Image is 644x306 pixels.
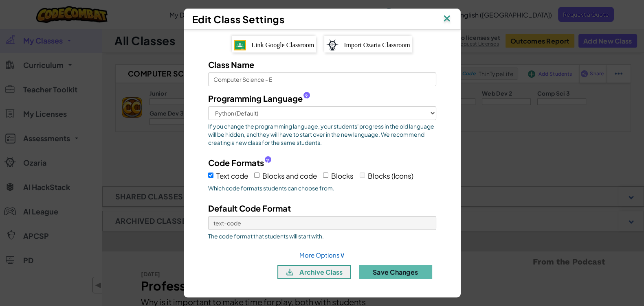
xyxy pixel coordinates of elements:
[266,157,269,164] span: ?
[208,122,436,146] span: If you change the programming language, your students' progress in the old language will be hidde...
[234,40,246,50] img: IconGoogleClassroom.svg
[262,171,317,180] span: Blocks and code
[254,173,259,178] input: Blocks and code
[323,173,328,178] input: Blocks
[208,184,436,192] span: Which code formats students can choose from.
[299,251,345,259] a: More Options
[359,265,432,279] button: Save Changes
[331,171,354,180] span: Blocks
[208,232,436,240] span: The code format that students will start with.
[251,42,314,48] span: Link Google Classroom
[368,171,413,180] span: Blocks (Icons)
[208,203,291,213] span: Default Code Format
[285,267,295,277] img: IconArchive.svg
[208,92,303,104] span: Programming Language
[208,157,264,168] span: Code Formats
[277,265,351,279] button: archive class
[344,42,410,48] span: Import Ozaria Classroom
[208,59,254,70] span: Class Name
[326,39,338,50] img: ozaria-logo.png
[216,171,248,180] span: Text code
[340,250,345,259] span: ∨
[360,173,365,178] input: Blocks (Icons)
[305,93,308,100] span: ?
[208,173,213,178] input: Text code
